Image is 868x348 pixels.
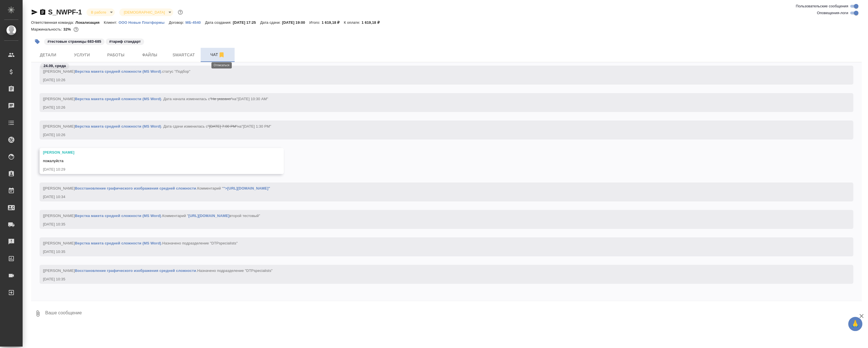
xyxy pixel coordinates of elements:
div: [DATE] 10:35 [43,249,834,255]
a: S_NWPF-1 [48,8,82,16]
a: Восстановление графического изображения средней сложности [75,268,196,273]
div: [DATE] 10:26 [43,132,834,138]
p: Ответственная команда: [31,20,75,25]
p: МБ-4540 [185,20,205,25]
p: Дата создания: [205,20,233,25]
span: тариф стандарт [105,39,145,44]
p: 24.09, среда [44,63,66,69]
span: Работы [102,51,129,59]
span: [[PERSON_NAME] . Дата сдачи изменилась с на [43,124,271,128]
span: [[PERSON_NAME] . [43,214,260,218]
span: "Не указано" [210,97,232,101]
button: 🙏 [848,317,862,331]
span: [[PERSON_NAME] . [43,241,238,245]
span: Оповещения-логи [817,10,848,16]
span: Файлы [136,51,163,59]
span: Назначено подразделение "DTPspecialists" [162,241,238,245]
a: [URL][DOMAIN_NAME] [188,214,229,218]
span: Smartcat [170,51,197,59]
span: [[PERSON_NAME] . [43,186,270,190]
span: тестовые страницы 683-685 [44,39,105,44]
p: Итого: [309,20,321,25]
a: Восстановление графического изображения средней сложности [75,186,196,190]
button: 921.33 RUB; [72,26,80,33]
div: [DATE] 10:26 [43,105,834,110]
p: [DATE] 19:00 [282,20,309,25]
span: "[DATE] 10:30 AM" [236,97,268,101]
div: [DATE] 10:26 [43,77,834,83]
p: ООО Новые Платформы [119,20,169,25]
p: #тариф стандарт [109,39,141,44]
div: [DATE] 10:35 [43,276,834,282]
div: В работе [86,8,115,16]
a: МБ-4540 [185,20,205,25]
a: Верстка макета средней сложности (MS Word) [75,214,161,218]
span: пожалуйста [43,159,64,163]
span: [[PERSON_NAME] . Дата начала изменилась с на [43,97,268,101]
span: Назначено подразделение "DTPspecialists" [197,268,273,273]
span: Чат [204,51,231,58]
span: [[PERSON_NAME] . [43,268,272,273]
button: Добавить тэг [31,35,44,48]
p: К оплате: [344,20,362,25]
p: 1 619,18 ₽ [322,20,344,25]
span: Детали [34,51,62,59]
div: В работе [119,8,173,16]
span: Комментарий " [197,186,270,190]
span: Комментарий " второй тестовый" [162,214,260,218]
p: 32% [63,27,72,31]
a: ">[URL][DOMAIN_NAME]" [223,186,270,190]
button: Скопировать ссылку [39,9,46,16]
button: В работе [89,10,108,15]
div: [DATE] 10:35 [43,222,834,227]
div: [PERSON_NAME] [43,150,264,155]
button: Скопировать ссылку для ЯМессенджера [31,9,38,16]
p: #тестовые страницы 683-685 [47,39,101,44]
p: 1 619,18 ₽ [362,20,384,25]
div: [DATE] 10:34 [43,194,834,200]
p: [DATE] 17:25 [233,20,260,25]
span: Услуги [68,51,96,59]
div: [DATE] 10:29 [43,167,264,172]
p: Локализация [75,20,104,25]
a: Верстка макета средней сложности (MS Word) [75,124,161,128]
p: Договор: [169,20,185,25]
p: Дата сдачи: [260,20,282,25]
p: Маржинальность: [31,27,63,31]
span: "[DATE] 7:00 PM" [208,124,237,128]
span: 🙏 [850,318,860,330]
button: Доп статусы указывают на важность/срочность заказа [177,8,184,16]
span: Пользовательские сообщения [796,3,848,9]
a: Верстка макета средней сложности (MS Word) [75,97,161,101]
a: Верстка макета средней сложности (MS Word) [75,241,161,245]
a: ООО Новые Платформы [119,20,169,25]
button: [DEMOGRAPHIC_DATA] [122,10,166,15]
span: "[DATE] 1:30 PM" [242,124,271,128]
p: Клиент: [104,20,118,25]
